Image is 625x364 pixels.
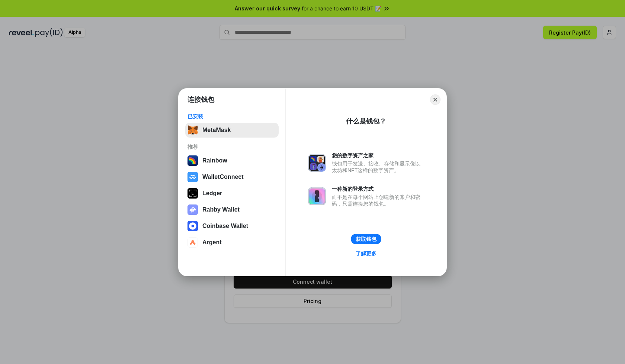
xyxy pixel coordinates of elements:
[332,186,424,192] div: 一种新的登录方式
[187,172,198,182] img: svg+xml,%3Csvg%20width%3D%2228%22%20height%3D%2228%22%20viewBox%3D%220%200%2028%2028%22%20fill%3D...
[202,127,231,133] div: MetaMask
[187,125,198,135] img: svg+xml,%3Csvg%20fill%3D%22none%22%20height%3D%2233%22%20viewBox%3D%220%200%2035%2033%22%20width%...
[187,144,276,150] div: 推荐
[187,237,198,248] img: svg+xml,%3Csvg%20width%3D%2228%22%20height%3D%2228%22%20viewBox%3D%220%200%2028%2028%22%20fill%3D...
[308,187,326,205] img: svg+xml,%3Csvg%20xmlns%3D%22http%3A%2F%2Fwww.w3.org%2F2000%2Fsvg%22%20fill%3D%22none%22%20viewBox...
[308,154,326,172] img: svg+xml,%3Csvg%20xmlns%3D%22http%3A%2F%2Fwww.w3.org%2F2000%2Fsvg%22%20fill%3D%22none%22%20viewBox...
[356,250,376,257] div: 了解更多
[185,219,279,233] button: Coinbase Wallet
[185,123,279,138] button: MetaMask
[351,249,381,258] a: 了解更多
[185,170,279,184] button: WalletConnect
[202,206,240,213] div: Rabby Wallet
[185,235,279,250] button: Argent
[187,113,276,120] div: 已安装
[346,117,386,126] div: 什么是钱包？
[332,194,424,207] div: 而不是在每个网站上创建新的账户和密码，只需连接您的钱包。
[187,221,198,231] img: svg+xml,%3Csvg%20width%3D%2228%22%20height%3D%2228%22%20viewBox%3D%220%200%2028%2028%22%20fill%3D...
[332,160,424,174] div: 钱包用于发送、接收、存储和显示像以太坊和NFT这样的数字资产。
[202,174,244,180] div: WalletConnect
[187,204,198,215] img: svg+xml,%3Csvg%20xmlns%3D%22http%3A%2F%2Fwww.w3.org%2F2000%2Fsvg%22%20fill%3D%22none%22%20viewBox...
[202,223,248,229] div: Coinbase Wallet
[202,239,222,246] div: Argent
[202,157,227,164] div: Rainbow
[430,94,440,105] button: Close
[187,95,214,104] h1: 连接钱包
[332,152,424,159] div: 您的数字资产之家
[202,190,222,197] div: Ledger
[187,155,198,166] img: svg+xml,%3Csvg%20width%3D%22120%22%20height%3D%22120%22%20viewBox%3D%220%200%20120%20120%22%20fil...
[185,186,279,201] button: Ledger
[351,234,381,244] button: 获取钱包
[185,153,279,168] button: Rainbow
[185,202,279,217] button: Rabby Wallet
[187,188,198,199] img: svg+xml,%3Csvg%20xmlns%3D%22http%3A%2F%2Fwww.w3.org%2F2000%2Fsvg%22%20width%3D%2228%22%20height%3...
[356,236,376,242] div: 获取钱包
